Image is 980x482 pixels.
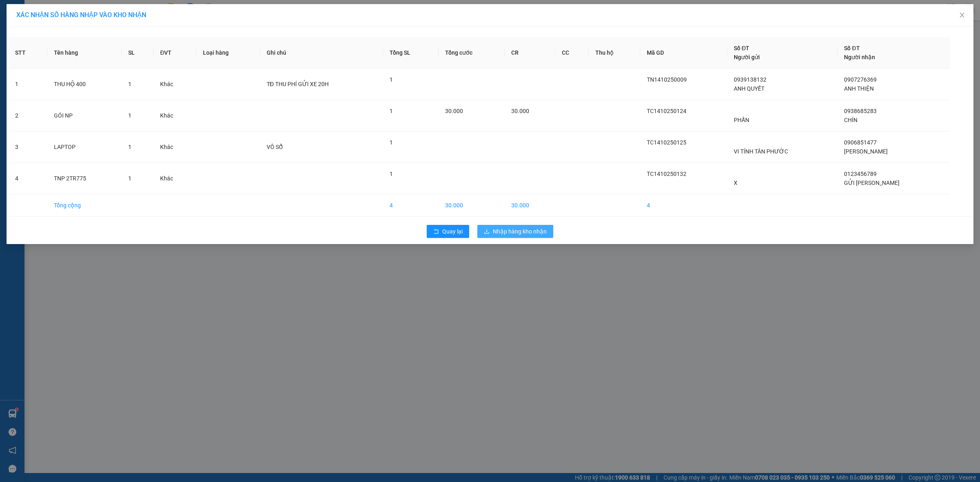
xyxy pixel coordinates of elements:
th: Thu hộ [589,37,640,69]
th: Tổng cước [439,37,505,69]
span: 1 [128,81,131,87]
td: TNP 2TR775 [47,163,122,194]
span: 1 [390,171,393,177]
th: CR [505,37,555,69]
th: STT [9,37,47,69]
th: Tổng SL [383,37,439,69]
button: downloadNhập hàng kho nhận [477,225,553,238]
span: Người gửi [734,54,760,60]
td: 30.000 [439,194,505,217]
span: ANH THIỆN [844,85,874,92]
button: Close [951,4,973,27]
span: TN1410250009 [647,76,687,83]
span: GỬI [PERSON_NAME] [844,180,900,186]
strong: CÔNG TY TNHH MTV VẬN TẢI [7,4,69,20]
span: Hotline : 1900 633 622 [4,30,70,38]
span: 1 [128,144,131,150]
span: 1 [390,76,393,83]
td: 30.000 [505,194,555,217]
span: CHÍN [844,117,857,123]
strong: HIỆP THÀNH [18,21,57,29]
span: 1 [128,175,131,182]
span: 02838 53 55 57 [70,57,110,63]
span: download [484,229,490,235]
span: 0123456789 [844,171,877,177]
span: Số ĐT [734,45,749,51]
span: VÔ SỔ [267,144,283,150]
span: 30.000 [445,108,463,114]
td: Khác [154,131,196,163]
span: TC1410250125 [647,139,686,146]
th: Tên hàng [47,37,122,69]
th: Ghi chú [260,37,383,69]
span: Người nhận [844,54,875,60]
td: Khác [154,69,196,100]
span: 1 [390,139,393,146]
span: [GEOGRAPHIC_DATA] ([GEOGRAPHIC_DATA]) [114,43,225,61]
span: close [959,12,965,18]
th: SL [122,37,154,69]
span: TC1410250132 [647,171,686,177]
span: VI TÍNH TÂN PHƯỚC [734,148,788,155]
span: [PERSON_NAME] [844,148,888,155]
td: GÓI NP [47,100,122,131]
button: rollbackQuay lại [427,225,469,238]
span: 026 Tản Đà - Lô E, P11, Q5 | [3,57,110,63]
span: X [734,180,737,186]
span: TĐ THU PHÍ GỬI XE 20H [267,81,329,87]
span: 1 [390,108,393,114]
td: 3 [9,131,47,163]
span: 0938685283 [844,108,877,114]
td: Khác [154,100,196,131]
span: 30.000 [511,108,529,114]
strong: VP Nhận : [114,44,225,61]
span: PHẤN [734,117,749,123]
span: rollback [433,229,439,235]
th: Loại hàng [196,37,260,69]
th: CC [555,37,589,69]
td: LAPTOP [47,131,122,163]
span: 0907276369 [844,76,877,83]
span: Số ĐT [844,45,860,51]
th: Mã GD [640,37,727,69]
span: 0906851477 [844,139,877,146]
span: 0939138132 [734,76,766,83]
td: 4 [383,194,439,217]
span: TC1410250124 [647,108,686,114]
span: Tản Đà (Tiền) [26,47,72,56]
td: 1 [9,69,47,100]
span: Nhập hàng kho nhận [493,227,547,236]
span: 1 [128,112,131,119]
td: 2 [9,100,47,131]
td: 4 [640,194,727,217]
th: ĐVT [154,37,196,69]
span: Quay lại [442,227,463,236]
td: 4 [9,163,47,194]
td: THU HỘ 400 [47,69,122,100]
td: Tổng cộng [47,194,122,217]
span: XÁC NHẬN SỐ HÀNG NHẬP VÀO KHO NHẬN [16,11,146,19]
strong: BIÊN NHẬN [76,13,151,29]
span: ANH QUYẾT [734,85,764,92]
td: Khác [154,163,196,194]
strong: VP Gửi : [3,47,72,55]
